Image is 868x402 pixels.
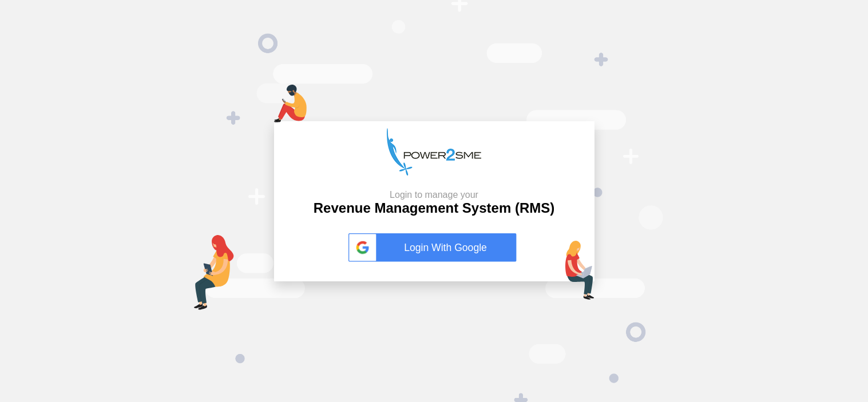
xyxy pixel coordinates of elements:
[345,221,524,274] button: Login With Google
[314,189,554,217] h2: Revenue Management System (RMS)
[348,233,520,262] a: Login With Google
[274,85,307,122] img: mob-login.png
[387,128,481,176] img: p2s_logo.png
[565,241,594,300] img: lap-login.png
[314,189,554,200] small: Login to manage your
[194,235,234,310] img: tab-login.png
